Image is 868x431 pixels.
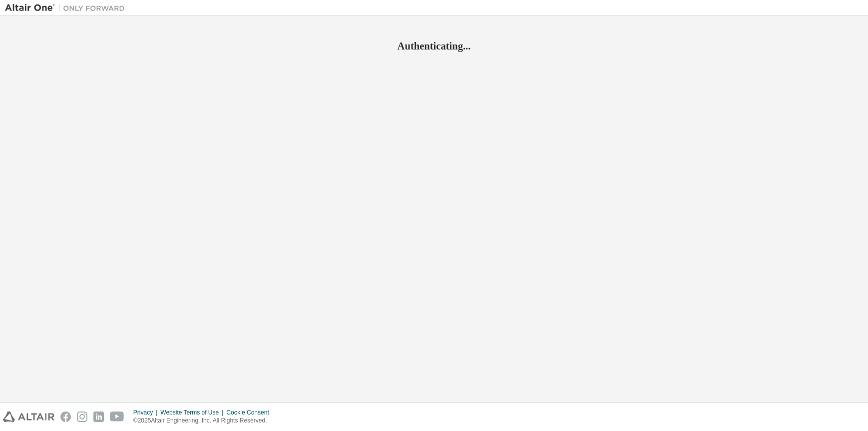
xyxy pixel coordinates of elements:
[5,39,863,52] h2: Authenticating...
[5,3,130,13] img: Altair One
[226,408,275,416] div: Cookie Consent
[60,411,71,422] img: facebook.svg
[93,411,104,422] img: linkedin.svg
[77,411,87,422] img: instagram.svg
[133,416,275,425] p: © 2025 Altair Engineering, Inc. All Rights Reserved.
[133,408,160,416] div: Privacy
[3,411,54,422] img: altair_logo.svg
[110,411,124,422] img: youtube.svg
[160,408,226,416] div: Website Terms of Use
